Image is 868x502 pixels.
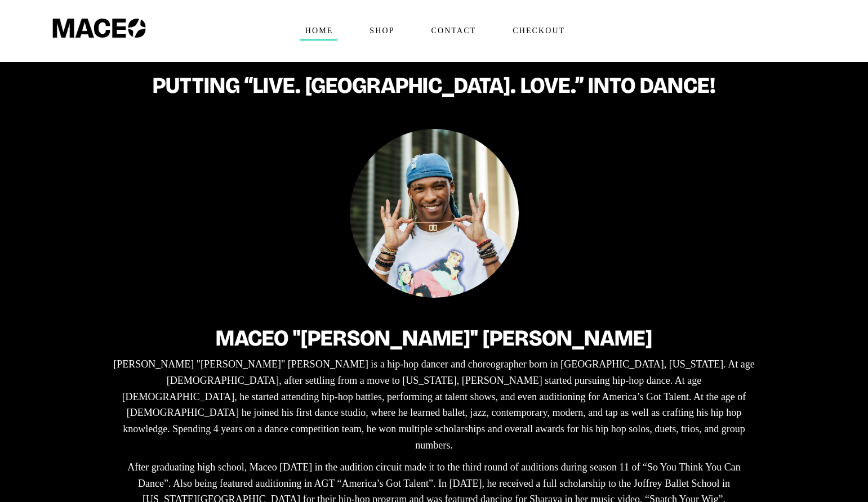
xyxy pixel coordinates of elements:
[300,22,338,40] span: Home
[110,356,758,454] p: [PERSON_NAME] "[PERSON_NAME]" [PERSON_NAME] is a hip-hop dancer and choreographer born in [GEOGRA...
[364,22,399,40] span: Shop
[426,22,481,40] span: Contact
[508,22,569,40] span: Checkout
[110,326,758,351] h2: Maceo "[PERSON_NAME]" [PERSON_NAME]
[350,129,519,298] img: Maceo Harrison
